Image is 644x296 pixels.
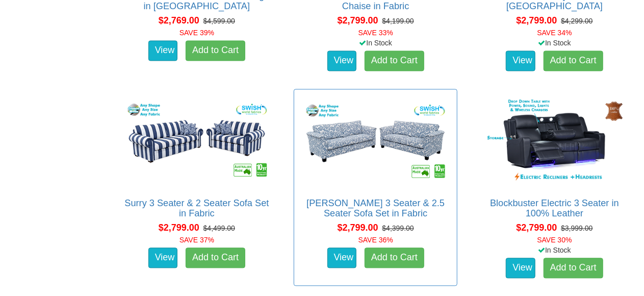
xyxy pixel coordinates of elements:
font: SAVE 39% [179,29,214,37]
a: Add to Cart [365,51,424,71]
div: In Stock [292,38,459,48]
span: $2,799.00 [159,223,199,233]
a: Blockbuster Electric 3 Seater in 100% Leather [490,198,619,218]
a: View [148,248,178,268]
font: SAVE 36% [358,236,393,244]
a: [PERSON_NAME] 3 Seater & 2.5 Seater Sofa Set in Fabric [306,198,445,218]
font: SAVE 33% [358,29,393,37]
font: SAVE 30% [537,236,572,244]
a: Add to Cart [544,51,603,71]
a: Add to Cart [186,248,245,268]
a: View [148,40,178,61]
del: $4,399.00 [382,224,414,232]
div: In Stock [471,245,638,255]
a: Add to Cart [544,258,603,278]
span: $2,799.00 [516,15,557,26]
a: View [327,248,357,268]
a: View [327,51,357,71]
a: Surry 3 Seater & 2 Seater Sofa Set in Fabric [124,198,269,218]
del: $3,999.00 [561,224,593,232]
font: SAVE 34% [537,29,572,37]
a: Add to Cart [365,248,424,268]
span: $2,799.00 [338,15,378,26]
a: Add to Cart [186,40,245,61]
span: $2,799.00 [516,223,557,233]
img: Tiffany 3 Seater & 2.5 Seater Sofa Set in Fabric [299,94,452,188]
font: SAVE 37% [179,236,214,244]
div: In Stock [471,38,638,48]
img: Surry 3 Seater & 2 Seater Sofa Set in Fabric [121,94,273,188]
del: $4,299.00 [561,17,593,25]
span: $2,799.00 [338,223,378,233]
span: $2,769.00 [159,15,199,26]
a: View [506,51,535,71]
del: $4,199.00 [382,17,414,25]
a: View [506,258,535,278]
del: $4,499.00 [203,224,235,232]
img: Blockbuster Electric 3 Seater in 100% Leather [478,94,631,188]
del: $4,599.00 [203,17,235,25]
